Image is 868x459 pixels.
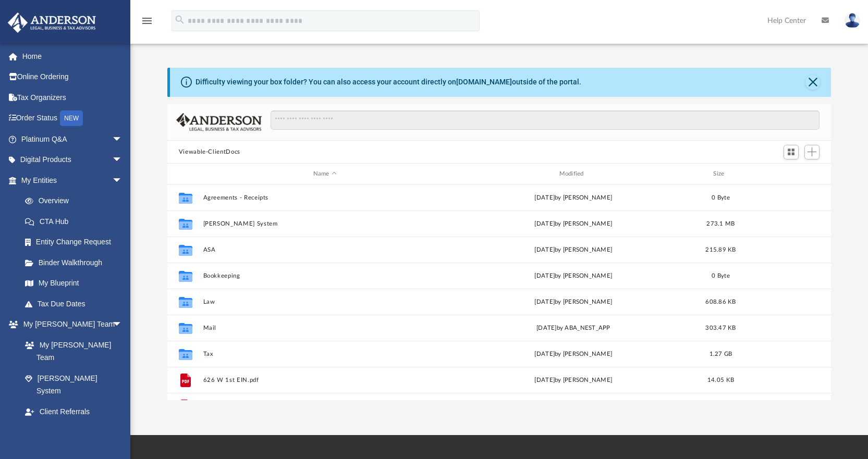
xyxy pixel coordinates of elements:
span: 14.05 KB [707,377,734,383]
div: id [172,169,198,179]
a: menu [141,20,153,27]
a: Entity Change Request [15,232,138,253]
img: User Pic [845,13,860,28]
a: My Entitiesarrow_drop_down [7,170,138,191]
button: Switch to Grid View [784,145,799,159]
a: Digital Productsarrow_drop_down [7,150,138,170]
div: [DATE] by [PERSON_NAME] [451,219,695,229]
i: search [174,14,186,26]
button: Viewable-ClientDocs [179,147,240,157]
a: Binder Walkthrough [15,252,138,273]
div: [DATE] by [PERSON_NAME] [451,350,695,359]
span: 608.86 KB [705,299,736,305]
button: Bookkeeping [203,272,447,279]
a: Platinum Q&Aarrow_drop_down [7,129,138,150]
button: 626 W 1st EIN.pdf [203,377,447,383]
div: [DATE] by [PERSON_NAME] [451,376,695,385]
a: Tax Due Dates [15,293,138,314]
span: 1.27 GB [709,351,732,357]
button: Agreements - Receipts [203,194,447,201]
span: 0 Byte [712,195,730,201]
span: arrow_drop_down [112,150,133,171]
span: 273.1 MB [706,221,735,227]
button: Law [203,299,447,305]
a: CTA Hub [15,211,138,232]
a: Overview [15,191,138,212]
a: Tax Organizers [7,87,138,108]
span: arrow_drop_down [112,129,133,150]
img: Anderson Advisors Platinum Portal [5,13,99,33]
button: Add [804,145,820,159]
div: [DATE] by [PERSON_NAME] [451,193,695,203]
div: Modified [451,169,695,179]
a: Online Ordering [7,67,138,88]
div: [DATE] by ABA_NEST_APP [451,324,695,333]
button: Tax [203,351,447,357]
div: Size [700,169,741,179]
span: arrow_drop_down [112,314,133,336]
a: Order StatusNEW [7,108,138,129]
div: Name [202,169,446,179]
div: grid [167,184,832,400]
a: My [PERSON_NAME] Teamarrow_drop_down [7,314,133,335]
a: [PERSON_NAME] System [15,368,133,401]
button: Close [805,75,820,90]
a: Home [7,46,138,67]
button: Mail [203,325,447,331]
div: NEW [60,110,83,126]
a: My Blueprint [15,273,133,294]
div: [DATE] by [PERSON_NAME] [451,245,695,255]
input: Search files and folders [271,110,820,130]
i: menu [141,15,153,27]
span: 0 Byte [712,273,730,279]
span: arrow_drop_down [112,422,133,443]
a: [DOMAIN_NAME] [456,78,512,86]
button: ASA [203,246,447,253]
a: Client Referrals [15,401,133,422]
span: 303.47 KB [705,325,736,331]
div: Difficulty viewing your box folder? You can also access your account directly on outside of the p... [195,77,581,88]
span: 215.89 KB [705,247,736,253]
div: id [746,169,819,179]
a: My Documentsarrow_drop_down [7,422,133,443]
div: [DATE] by [PERSON_NAME] [451,271,695,281]
div: [DATE] by [PERSON_NAME] [451,297,695,307]
span: arrow_drop_down [112,170,133,191]
a: My [PERSON_NAME] Team [15,334,128,368]
button: [PERSON_NAME] System [203,220,447,227]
